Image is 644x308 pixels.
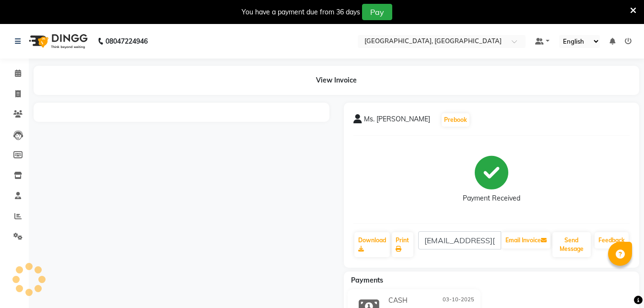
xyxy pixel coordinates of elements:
[502,232,550,249] button: Email Invoice
[362,4,392,20] button: Pay
[242,7,360,17] div: You have a payment due from 36 days
[105,28,148,55] b: 08047224946
[388,296,408,306] span: CASH
[418,231,501,249] input: enter email
[595,232,629,249] a: Feedback
[354,232,390,257] a: Download
[443,296,474,306] span: 03-10-2025
[392,232,414,257] a: Print
[463,193,520,203] div: Payment Received
[442,113,469,127] button: Prebook
[364,114,430,128] span: Ms. [PERSON_NAME]
[24,28,90,55] img: logo
[34,66,639,95] div: View Invoice
[552,232,591,257] button: Send Message
[351,276,383,284] span: Payments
